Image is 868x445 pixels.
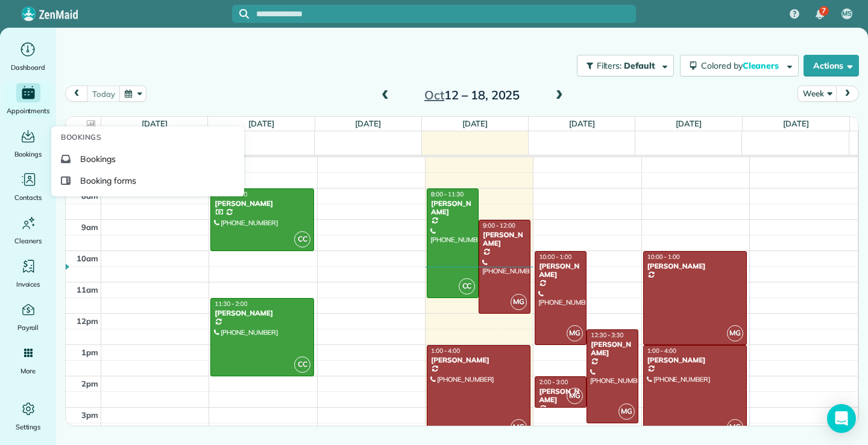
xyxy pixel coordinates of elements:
[483,222,515,229] span: 9:00 - 12:00
[618,403,635,420] span: MG
[743,60,781,71] span: Cleaners
[16,278,40,290] span: Invoices
[567,325,583,341] span: MG
[647,253,680,261] span: 10:00 - 1:00
[7,105,50,117] span: Appointments
[5,126,51,160] a: Bookings
[624,60,656,71] span: Default
[567,388,583,404] span: MG
[142,119,168,128] a: [DATE]
[701,60,783,71] span: Colored by
[56,148,239,170] a: Bookings
[65,86,88,102] button: prev
[539,378,568,386] span: 2:00 - 3:00
[5,40,51,73] a: Dashboard
[14,235,42,247] span: Cleaners
[81,191,98,201] span: 8am
[5,257,51,290] a: Invoices
[783,119,809,128] a: [DATE]
[5,170,51,204] a: Contacts
[5,300,51,334] a: Payroll
[56,170,239,191] a: Booking forms
[248,119,274,128] a: [DATE]
[5,399,51,433] a: Settings
[14,191,42,204] span: Contacts
[77,316,98,326] span: 12pm
[797,86,837,102] button: Week
[5,213,51,247] a: Cleaners
[430,356,527,364] div: [PERSON_NAME]
[14,148,42,160] span: Bookings
[80,153,116,165] span: Bookings
[482,231,527,248] div: [PERSON_NAME]
[676,119,702,128] a: [DATE]
[571,55,674,76] a: Filters: Default
[836,86,859,102] button: next
[538,387,583,405] div: [PERSON_NAME]
[16,421,41,433] span: Settings
[842,9,852,19] span: MS
[459,278,475,294] span: CC
[577,55,674,76] button: Filters: Default
[397,89,547,102] h2: 12 – 18, 2025
[81,222,98,232] span: 9am
[511,419,527,435] span: MG
[647,262,743,270] div: [PERSON_NAME]
[431,347,460,355] span: 1:00 - 4:00
[355,119,381,128] a: [DATE]
[680,55,799,76] button: Colored byCleaners
[804,55,859,76] button: Actions
[80,175,136,187] span: Booking forms
[430,199,475,217] div: [PERSON_NAME]
[81,410,98,420] span: 3pm
[232,9,249,19] button: Focus search
[807,1,832,28] div: 7 unread notifications
[77,285,98,294] span: 11am
[239,9,249,19] svg: Focus search
[597,60,622,71] span: Filters:
[727,419,743,435] span: MG
[214,199,310,208] div: [PERSON_NAME]
[20,365,36,377] span: More
[215,300,247,308] span: 11:30 - 2:00
[77,254,98,263] span: 10am
[61,131,101,143] span: Bookings
[11,61,45,73] span: Dashboard
[17,322,39,334] span: Payroll
[591,331,623,339] span: 12:30 - 3:30
[294,231,310,247] span: CC
[822,6,826,16] span: 7
[5,83,51,117] a: Appointments
[827,404,856,433] div: Open Intercom Messenger
[431,190,464,198] span: 8:00 - 11:30
[87,86,120,102] button: today
[647,356,743,364] div: [PERSON_NAME]
[647,347,676,355] span: 1:00 - 4:00
[511,294,527,310] span: MG
[462,119,488,128] a: [DATE]
[294,356,310,373] span: CC
[81,379,98,388] span: 2pm
[569,119,595,128] a: [DATE]
[538,262,583,279] div: [PERSON_NAME]
[590,340,635,358] div: [PERSON_NAME]
[214,309,310,317] div: [PERSON_NAME]
[539,253,571,261] span: 10:00 - 1:00
[81,347,98,357] span: 1pm
[424,87,444,102] span: Oct
[727,325,743,341] span: MG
